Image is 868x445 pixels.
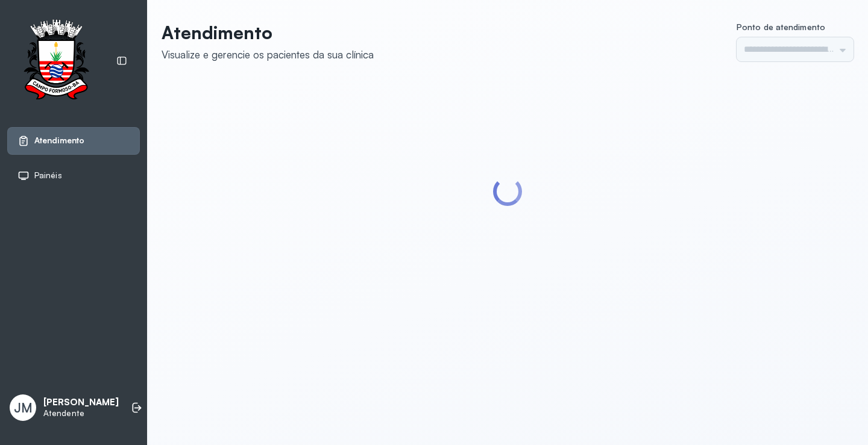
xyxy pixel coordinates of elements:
[737,22,825,32] span: Ponto de atendimento
[17,135,130,147] a: Atendimento
[43,408,119,419] p: Atendente
[13,19,99,103] img: Logotipo do estabelecimento
[34,135,84,146] span: Atendimento
[162,48,374,61] div: Visualize e gerencie os pacientes da sua clínica
[162,22,374,43] p: Atendimento
[34,170,62,181] span: Painéis
[14,400,33,415] span: JM
[43,397,119,408] p: [PERSON_NAME]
